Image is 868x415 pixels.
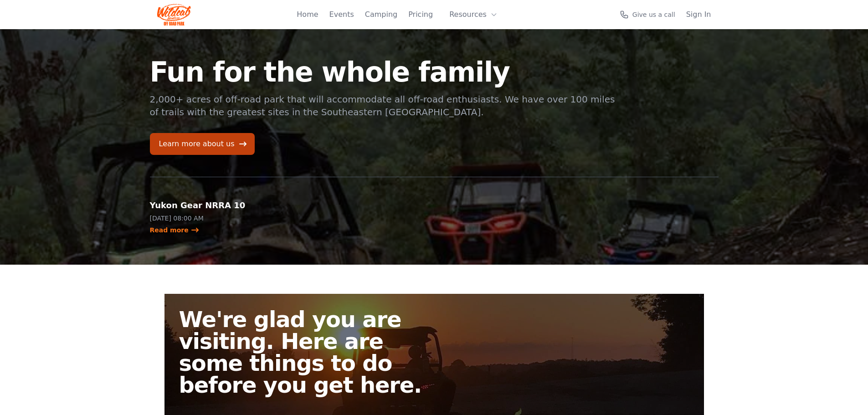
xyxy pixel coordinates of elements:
[297,9,318,20] a: Home
[620,10,675,19] a: Give us a call
[179,308,442,396] h2: We're glad you are visiting. Here are some things to do before you get here.
[329,9,354,20] a: Events
[150,225,200,235] a: Read more
[150,214,281,223] p: [DATE] 08:00 AM
[150,133,255,155] a: Learn more about us
[408,9,433,20] a: Pricing
[632,10,675,19] span: Give us a call
[150,58,616,86] h1: Fun for the whole family
[150,93,616,118] p: 2,000+ acres of off-road park that will accommodate all off-road enthusiasts. We have over 100 mi...
[686,9,711,20] a: Sign In
[157,4,191,26] img: Wildcat Logo
[365,9,397,20] a: Camping
[444,5,503,24] button: Resources
[150,199,281,212] h2: Yukon Gear NRRA 10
